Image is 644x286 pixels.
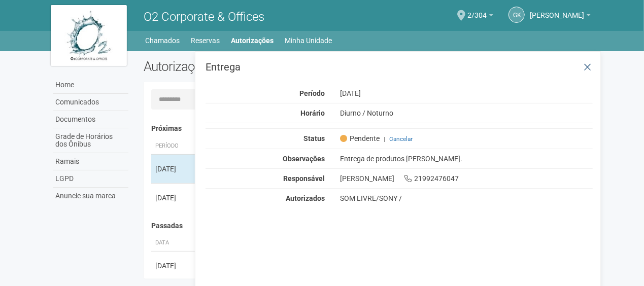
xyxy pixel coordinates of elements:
[303,134,325,142] strong: Status
[509,7,525,23] a: GK
[340,134,380,143] span: Pendente
[530,13,591,21] a: [PERSON_NAME]
[151,125,586,132] h4: Próximas
[285,33,332,48] a: Minha Unidade
[51,5,127,66] img: logo.jpg
[151,222,586,230] h4: Passadas
[286,194,325,202] strong: Autorizados
[53,170,128,188] a: LGPD
[155,164,193,174] div: [DATE]
[332,174,601,183] div: [PERSON_NAME] 21992476047
[299,89,325,97] strong: Período
[146,33,180,48] a: Chamados
[151,235,197,252] th: Data
[332,109,601,118] div: Diurno / Noturno
[206,62,593,72] h3: Entrega
[53,128,128,153] a: Grade de Horários dos Ônibus
[53,94,128,111] a: Comunicados
[155,193,193,203] div: [DATE]
[144,10,264,24] span: O2 Corporate & Offices
[191,33,220,48] a: Reservas
[231,33,274,48] a: Autorizações
[144,59,361,74] h2: Autorizações
[155,261,193,271] div: [DATE]
[53,111,128,128] a: Documentos
[332,154,601,163] div: Entrega de produtos [PERSON_NAME].
[53,77,128,94] a: Home
[384,135,385,142] span: |
[389,135,413,142] a: Cancelar
[300,109,325,117] strong: Horário
[530,2,584,19] span: Gleice Kelly
[283,155,325,163] strong: Observações
[151,138,197,155] th: Período
[332,89,601,98] div: [DATE]
[467,13,493,21] a: 2/304
[53,153,128,170] a: Ramais
[53,188,128,204] a: Anuncie sua marca
[467,2,487,19] span: 2/304
[283,174,325,183] strong: Responsável
[340,194,593,203] div: SOM LIVRE/SONY /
